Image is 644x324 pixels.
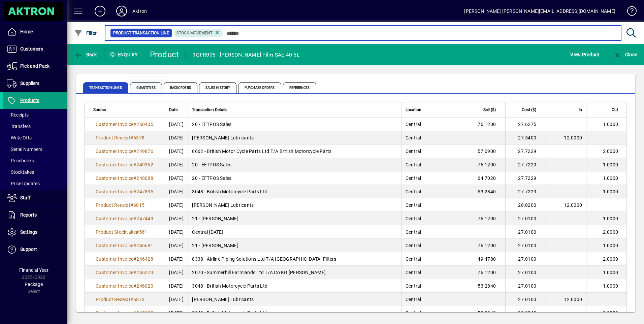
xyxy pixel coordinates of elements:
a: Customer Invoice#248088 [93,174,156,182]
div: Date [169,106,184,114]
span: Home [20,29,33,34]
span: # [136,229,139,235]
span: 250405 [136,122,153,127]
div: Source [93,106,161,114]
app-page-header-button: Back [67,48,104,61]
td: 27.0100 [505,252,546,266]
a: Customer Invoice#246428 [93,255,156,263]
span: Receipts [7,112,29,118]
span: Customers [20,46,43,52]
span: Central [406,297,421,302]
span: View Product [570,49,599,60]
a: Customer Invoice#245629 [93,309,156,317]
app-page-header-button: Close enquiry [606,48,644,61]
span: Product Transaction Line [113,30,169,36]
td: 27.5400 [505,131,546,144]
div: Enquiry [104,49,145,60]
span: Transaction Details [192,106,227,114]
td: [DATE] [165,279,188,293]
span: Central [406,202,421,208]
td: 21 - [PERSON_NAME] [188,239,401,252]
div: Aktron [132,6,147,17]
span: Central [406,283,421,289]
td: 20 - EFTPOS Sales [188,158,401,171]
td: 27.0100 [505,293,546,306]
span: Serial Numbers [7,147,42,152]
td: 8662 - British Motor Cycle Parts Ltd T/A British Motorcycle Parts [188,144,401,158]
span: Central [406,256,421,262]
td: 76.1200 [465,239,505,252]
td: 27.0100 [505,266,546,279]
td: 27.7229 [505,144,546,158]
span: 245629 [136,310,153,316]
span: 1.0000 [603,175,618,181]
span: Sell ($) [483,106,496,114]
span: Stocktakes [7,169,34,175]
a: Product Receipt#6015 [93,201,147,209]
span: 12.0000 [564,135,582,140]
span: 246681 [136,243,153,248]
span: Central [406,122,421,127]
td: 27.6275 [505,118,546,131]
td: 53.2840 [465,279,505,293]
td: 76.1200 [465,266,505,279]
td: [DATE] [165,198,188,212]
span: # [130,135,133,140]
span: 1.0000 [603,189,618,194]
a: Customer Invoice#247443 [93,215,156,222]
a: Customer Invoice#249362 [93,161,156,168]
td: 57.0900 [465,144,505,158]
span: 1.0000 [603,270,618,275]
td: 28.0200 [505,198,546,212]
td: 76.1200 [465,118,505,131]
a: Customer Invoice#246223 [93,269,156,276]
span: # [133,149,136,154]
span: 1.0000 [603,216,618,221]
a: Product Stocktake#561 [93,228,150,236]
span: Central [406,229,421,235]
span: Central [406,175,421,181]
td: 27.7229 [505,171,546,185]
span: 2.0000 [603,256,618,262]
a: Price Updates [3,178,67,189]
span: In [579,106,582,114]
td: Central [DATE] [188,225,401,239]
span: Product Stocktake [96,229,136,235]
span: References [283,82,316,93]
td: [DATE] [165,252,188,266]
td: 27.0100 [505,212,546,225]
td: [DATE] [165,293,188,306]
span: Product Receipt [96,135,130,140]
td: 3048 - British Motorcycle Parts Ltd [188,185,401,198]
td: [DATE] [165,225,188,239]
td: 21 - [PERSON_NAME] [188,212,401,225]
span: 12.0000 [564,297,582,302]
span: Central [406,149,421,154]
a: Knowledge Base [622,1,636,23]
span: Reports [20,212,37,218]
span: Write Offs [7,135,32,140]
td: [DATE] [165,266,188,279]
td: 76.1200 [465,158,505,171]
a: Write Offs [3,132,67,143]
a: Customers [3,41,67,58]
span: 0.0000 [603,310,618,316]
span: Package [25,282,43,287]
span: Back [74,52,97,57]
div: [PERSON_NAME] [PERSON_NAME][EMAIL_ADDRESS][DOMAIN_NAME] [464,6,615,17]
span: 561 [139,229,148,235]
span: Date [169,106,178,114]
td: 27.7229 [505,185,546,198]
span: Customer Invoice [96,256,133,262]
td: 28.0240 [505,306,546,320]
a: Customer Invoice#246681 [93,242,156,249]
span: Customer Invoice [96,283,133,289]
a: Staff [3,190,67,206]
div: 1GFR005 - [PERSON_NAME] Film SAE 40 5L [193,50,299,60]
mat-chip: Product Transaction Type: Stock movement [174,29,223,37]
span: 12.0000 [564,202,582,208]
span: Customer Invoice [96,270,133,275]
div: Sell ($) [469,106,502,114]
span: 246428 [136,256,153,262]
td: 2070 - Summerhill Farmlands Ltd T/A Co KG [PERSON_NAME] [188,266,401,279]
